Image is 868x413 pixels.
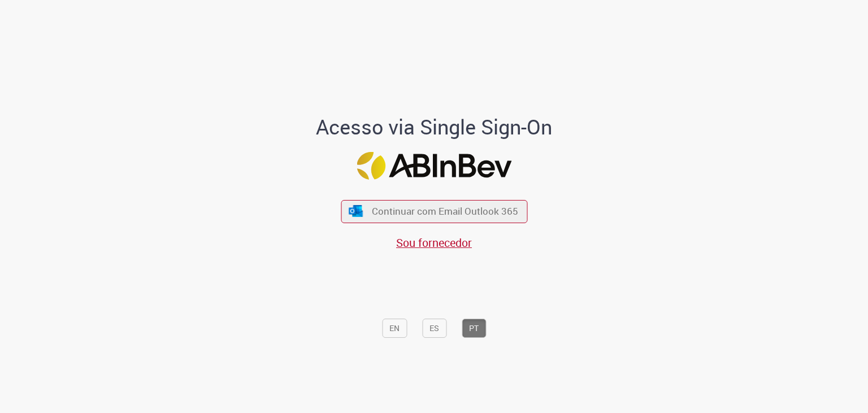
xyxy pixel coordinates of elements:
[422,319,446,338] button: ES
[372,205,518,218] span: Continuar com Email Outlook 365
[462,319,486,338] button: PT
[357,152,511,180] img: Logo ABInBev
[341,199,527,223] button: ícone Azure/Microsoft 360 Continuar com Email Outlook 365
[348,205,364,217] img: ícone Azure/Microsoft 360
[396,235,472,250] a: Sou fornecedor
[382,319,407,338] button: EN
[277,116,591,138] h1: Acesso via Single Sign-On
